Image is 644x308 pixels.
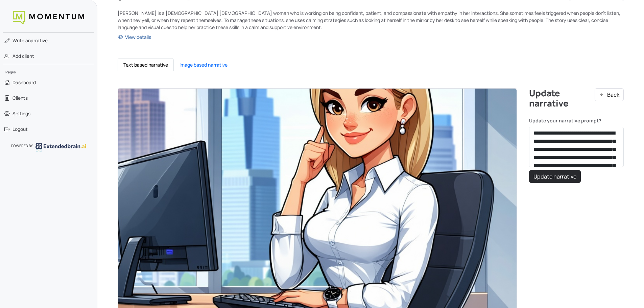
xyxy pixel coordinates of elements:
[13,38,28,44] span: Write a
[595,88,624,101] button: Back
[529,117,601,124] b: Update your narrative prompt?
[13,95,28,101] span: Clients
[13,126,28,133] span: Logout
[529,170,581,183] button: Update narrative
[13,79,36,86] span: Dashboard
[174,58,233,71] button: Image based narrative
[118,58,174,71] button: Text based narrative
[13,53,34,60] span: Add client
[13,37,48,44] span: narrative
[529,88,624,109] h2: Update narrative
[118,9,624,31] p: [PERSON_NAME] is a [DEMOGRAPHIC_DATA] [DEMOGRAPHIC_DATA] woman who is working on being confident,...
[35,143,86,151] img: logo
[118,33,624,41] a: View details
[13,110,30,117] span: Settings
[13,11,84,24] img: logo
